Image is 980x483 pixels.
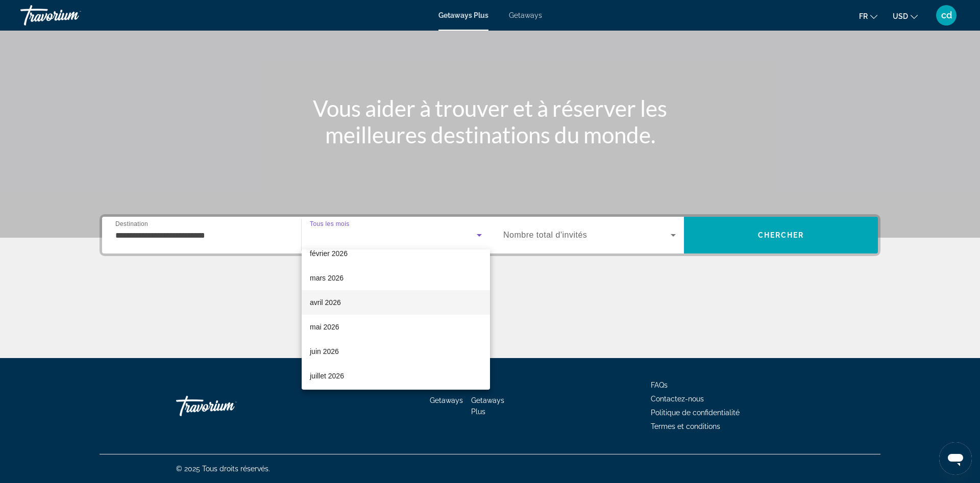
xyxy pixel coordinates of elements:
span: juillet 2026 [310,370,344,382]
span: mai 2026 [310,321,339,333]
span: février 2026 [310,247,348,260]
span: juin 2026 [310,345,339,358]
span: mars 2026 [310,272,344,284]
span: avril 2026 [310,296,341,309]
iframe: Bouton de lancement de la fenêtre de messagerie [939,442,972,475]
